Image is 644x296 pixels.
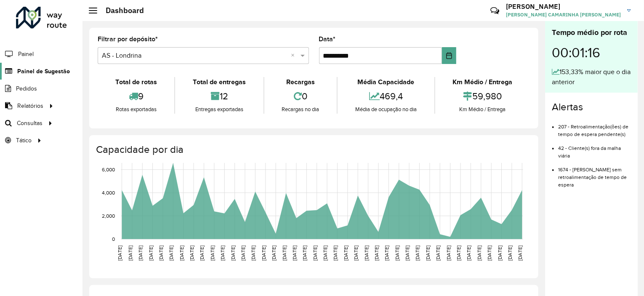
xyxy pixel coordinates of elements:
div: 153,33% maior que o dia anterior [552,67,631,87]
text: [DATE] [200,245,205,261]
text: [DATE] [282,245,287,261]
h2: Dashboard [97,6,144,15]
li: 42 - Cliente(s) fora da malha viária [558,138,631,160]
text: [DATE] [353,245,359,261]
div: Tempo médio por rota [552,27,631,38]
div: Total de rotas [100,77,172,87]
div: Km Médio / Entrega [437,105,528,114]
text: [DATE] [384,245,390,261]
text: [DATE] [250,245,256,261]
text: [DATE] [497,245,503,261]
button: Choose Date [442,47,456,64]
text: [DATE] [168,245,174,261]
text: [DATE] [518,245,523,261]
div: Total de entregas [177,77,261,87]
text: 0 [112,236,115,242]
span: Tático [16,136,32,145]
h4: Alertas [552,101,631,113]
text: [DATE] [456,245,461,261]
text: [DATE] [446,245,451,261]
span: Pedidos [16,84,37,93]
span: Painel [18,50,34,59]
text: [DATE] [179,245,184,261]
text: [DATE] [343,245,349,261]
div: 59,980 [437,87,528,105]
h3: [PERSON_NAME] [506,3,621,11]
li: 1674 - [PERSON_NAME] sem retroalimentação de tempo de espera [558,160,631,189]
text: [DATE] [394,245,400,261]
div: Recargas no dia [266,105,335,114]
span: [PERSON_NAME] CAMARINHA [PERSON_NAME] [506,11,621,19]
text: 2,000 [102,213,115,219]
div: 469,4 [340,87,432,105]
text: 4,000 [102,190,115,195]
text: [DATE] [466,245,472,261]
span: Relatórios [17,101,43,110]
span: Clear all [291,51,298,61]
div: Recargas [266,77,335,87]
span: Consultas [17,119,43,128]
div: Entregas exportadas [177,105,261,114]
text: [DATE] [240,245,246,261]
div: 0 [266,87,335,105]
text: [DATE] [261,245,266,261]
div: Média de ocupação no dia [340,105,432,114]
h4: Capacidade por dia [96,144,530,156]
text: [DATE] [425,245,431,261]
text: [DATE] [271,245,277,261]
div: Rotas exportadas [100,105,172,114]
div: 9 [100,87,172,105]
text: [DATE] [487,245,492,261]
span: Painel de Sugestão [17,67,70,76]
text: [DATE] [476,245,482,261]
a: Contato Rápido [486,2,504,20]
li: 207 - Retroalimentação(ões) de tempo de espera pendente(s) [558,117,631,138]
text: [DATE] [302,245,307,261]
label: Filtrar por depósito [98,34,158,44]
text: 6,000 [102,167,115,172]
text: [DATE] [415,245,420,261]
text: [DATE] [435,245,441,261]
text: [DATE] [128,245,133,261]
text: [DATE] [189,245,194,261]
div: Km Médio / Entrega [437,77,528,87]
div: 00:01:16 [552,38,631,67]
text: [DATE] [220,245,225,261]
text: [DATE] [404,245,410,261]
text: [DATE] [117,245,122,261]
label: Data [319,34,336,44]
div: 12 [177,87,261,105]
text: [DATE] [322,245,328,261]
text: [DATE] [333,245,338,261]
text: [DATE] [210,245,215,261]
text: [DATE] [364,245,369,261]
text: [DATE] [507,245,513,261]
text: [DATE] [158,245,164,261]
text: [DATE] [230,245,236,261]
text: [DATE] [374,245,379,261]
div: Média Capacidade [340,77,432,87]
text: [DATE] [138,245,143,261]
text: [DATE] [292,245,297,261]
text: [DATE] [312,245,318,261]
text: [DATE] [148,245,154,261]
